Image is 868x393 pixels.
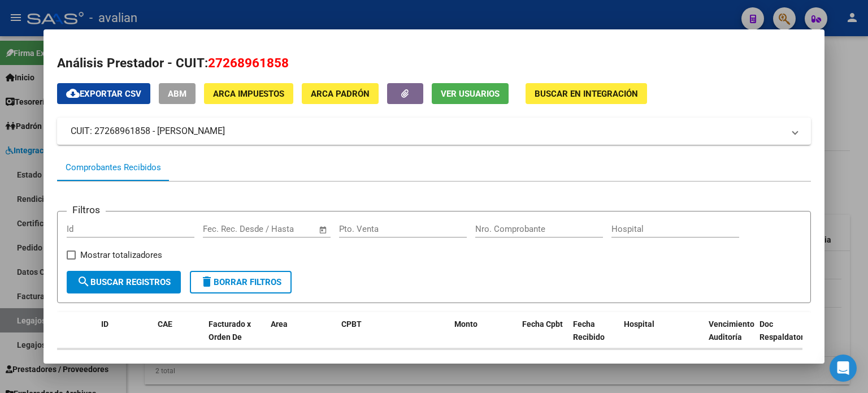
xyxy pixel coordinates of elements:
[441,89,500,99] span: Ver Usuarios
[535,89,638,99] span: Buscar en Integración
[57,54,811,73] h2: Análisis Prestador - CUIT:
[159,83,196,104] button: ABM
[526,83,647,104] button: Buscar en Integración
[101,319,108,329] span: ID
[200,275,214,288] mat-icon: delete
[432,83,509,104] button: Ver Usuarios
[208,55,289,70] span: 27268961858
[709,319,754,342] span: Vencimiento Auditoría
[341,319,362,329] span: CPBT
[77,277,171,287] span: Buscar Registros
[153,312,204,362] datatable-header-cell: CAE
[204,83,293,104] button: ARCA Impuestos
[450,312,518,362] datatable-header-cell: Monto
[67,271,181,293] button: Buscar Registros
[204,312,266,362] datatable-header-cell: Facturado x Orden De
[213,89,284,99] span: ARCA Impuestos
[704,312,755,362] datatable-header-cell: Vencimiento Auditoría
[66,87,80,100] mat-icon: cloud_download
[302,83,379,104] button: ARCA Padrón
[271,319,288,329] span: Area
[66,161,161,174] div: Comprobantes Recibidos
[57,83,150,104] button: Exportar CSV
[71,124,784,138] mat-panel-title: CUIT: 27268961858 - [PERSON_NAME]
[759,319,810,342] span: Doc Respaldatoria
[190,271,292,293] button: Borrar Filtros
[454,319,478,329] span: Monto
[203,224,249,234] input: Fecha inicio
[259,224,314,234] input: Fecha fin
[209,319,251,342] span: Facturado x Orden De
[568,312,619,362] datatable-header-cell: Fecha Recibido
[66,89,141,99] span: Exportar CSV
[168,89,186,99] span: ABM
[337,312,450,362] datatable-header-cell: CPBT
[77,275,90,288] mat-icon: search
[67,202,106,217] h3: Filtros
[755,312,823,362] datatable-header-cell: Doc Respaldatoria
[80,248,162,262] span: Mostrar totalizadores
[57,118,811,145] mat-expansion-panel-header: CUIT: 27268961858 - [PERSON_NAME]
[266,312,337,362] datatable-header-cell: Area
[316,223,329,236] button: Open calendar
[830,355,857,382] div: Open Intercom Messenger
[518,312,568,362] datatable-header-cell: Fecha Cpbt
[97,312,153,362] datatable-header-cell: ID
[158,319,172,329] span: CAE
[624,319,654,329] span: Hospital
[311,89,370,99] span: ARCA Padrón
[522,319,563,329] span: Fecha Cpbt
[619,312,704,362] datatable-header-cell: Hospital
[200,277,281,287] span: Borrar Filtros
[573,319,605,342] span: Fecha Recibido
